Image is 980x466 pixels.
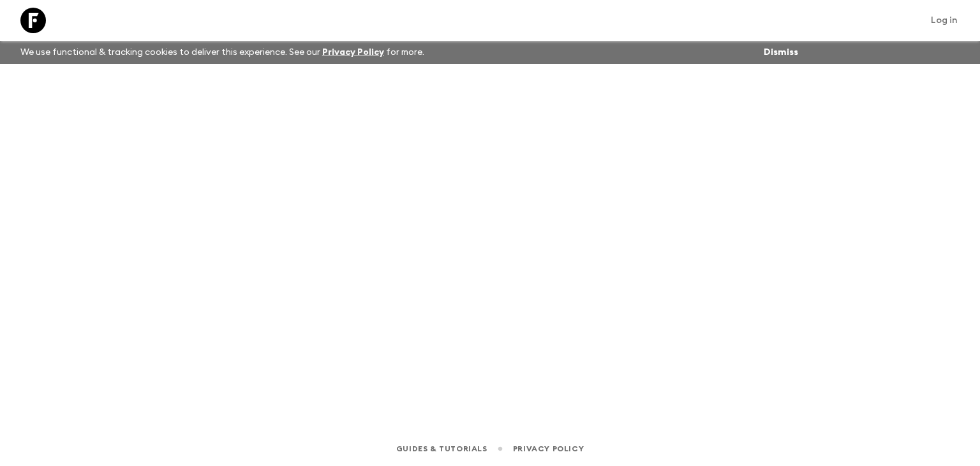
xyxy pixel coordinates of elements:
button: Dismiss [761,43,801,61]
p: We use functional & tracking cookies to deliver this experience. See our for more. [15,41,429,64]
a: Log in [924,11,965,29]
a: Privacy Policy [513,442,584,456]
a: Guides & Tutorials [396,442,487,456]
a: Privacy Policy [322,48,384,57]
